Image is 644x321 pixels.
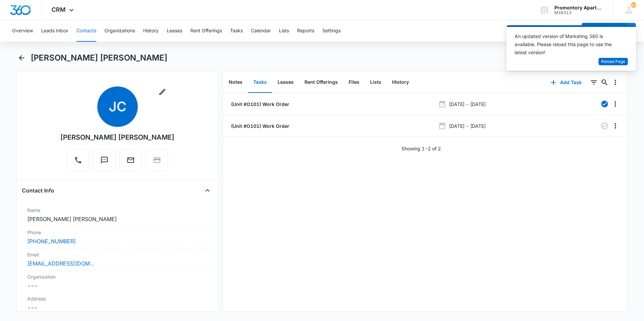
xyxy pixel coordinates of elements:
[248,72,272,93] button: Tasks
[76,20,96,42] button: Contacts
[60,132,174,142] div: [PERSON_NAME] [PERSON_NAME]
[610,120,621,131] button: Overflow Menu
[190,20,222,42] button: Rent Offerings
[52,6,66,13] span: CRM
[230,122,289,130] a: (Unit #O101) Work Order
[27,251,207,258] label: Email
[31,53,167,63] h1: [PERSON_NAME] [PERSON_NAME]
[27,229,207,236] label: Phone
[104,20,135,42] button: Organizations
[41,20,68,42] button: Leads Inbox
[93,149,116,171] button: Text
[202,185,213,196] button: Close
[631,2,636,8] span: 20
[120,149,142,171] button: Email
[599,77,610,88] button: Search...
[67,149,89,171] button: Call
[449,101,486,108] p: [DATE] - [DATE]
[120,159,142,165] a: Email
[27,207,207,214] label: Name
[387,72,414,93] button: History
[343,72,365,93] button: Files
[97,86,138,127] span: JC
[27,282,207,290] dd: ---
[22,292,213,315] div: Address---
[22,226,213,248] div: Phone[PHONE_NUMBER]
[143,20,159,42] button: History
[16,52,27,63] button: Back
[22,204,213,226] div: Name[PERSON_NAME] [PERSON_NAME]
[22,271,213,292] div: Organization---
[27,295,207,302] label: Address
[599,58,628,66] button: Reload Page
[27,304,207,312] dd: ---
[279,20,289,42] button: Lists
[297,20,314,42] button: Reports
[631,2,636,8] div: notifications count
[27,259,95,267] a: [EMAIL_ADDRESS][DOMAIN_NAME]
[272,72,299,93] button: Leases
[610,77,621,88] button: Overflow Menu
[12,20,33,42] button: Overview
[544,74,588,91] button: Add Task
[365,72,387,93] button: Lists
[22,186,54,194] h4: Contact Info
[299,72,343,93] button: Rent Offerings
[223,72,248,93] button: Notes
[554,10,604,15] div: account id
[167,20,182,42] button: Leases
[582,23,627,39] button: Add Contact
[230,20,243,42] button: Tasks
[601,59,625,65] span: Reload Page
[67,159,89,165] a: Call
[251,20,271,42] button: Calendar
[27,237,76,245] a: [PHONE_NUMBER]
[27,273,207,280] label: Organization
[401,145,441,152] p: Showing 1-2 of 2
[515,32,620,57] div: An updated version of Marketing 360 is available. Please reload this page to use the latest version!
[554,5,604,10] div: account name
[449,122,486,130] p: [DATE] - [DATE]
[27,215,207,223] dd: [PERSON_NAME] [PERSON_NAME]
[22,248,213,271] div: Email[EMAIL_ADDRESS][DOMAIN_NAME]
[93,159,116,165] a: Text
[230,101,289,108] a: (Unit #O101) Work Order
[610,99,621,109] button: Overflow Menu
[588,77,599,88] button: Filters
[322,20,341,42] button: Settings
